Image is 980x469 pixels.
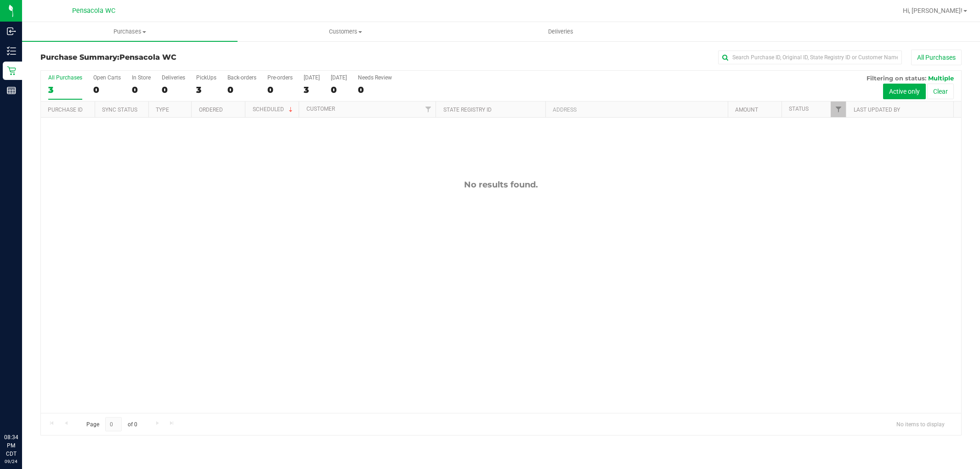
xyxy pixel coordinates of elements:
[735,107,758,113] a: Amount
[162,85,185,95] div: 0
[928,74,954,82] span: Multiple
[93,74,121,81] div: Open Carts
[41,180,961,190] div: No results found.
[304,85,320,95] div: 3
[854,107,900,113] a: Last Updated By
[48,85,82,95] div: 3
[4,458,18,465] p: 09/24
[102,107,137,113] a: Sync Status
[331,85,347,95] div: 0
[119,53,176,62] span: Pensacola WC
[48,74,82,81] div: All Purchases
[536,28,586,36] span: Deliveries
[238,28,453,36] span: Customers
[93,85,121,95] div: 0
[267,85,293,95] div: 0
[545,102,728,118] th: Address
[199,107,223,113] a: Ordered
[7,86,16,95] inline-svg: Reports
[883,84,926,99] button: Active only
[227,74,256,81] div: Back-orders
[358,85,392,95] div: 0
[889,417,952,431] span: No items to display
[48,107,83,113] a: Purchase ID
[40,53,347,62] h3: Purchase Summary:
[911,50,962,65] button: All Purchases
[718,51,902,64] input: Search Purchase ID, Original ID, State Registry ID or Customer Name...
[331,74,347,81] div: [DATE]
[238,22,453,41] a: Customers
[789,106,809,112] a: Status
[22,22,238,41] a: Purchases
[22,28,238,36] span: Purchases
[420,102,436,117] a: Filter
[7,27,16,36] inline-svg: Inbound
[903,7,963,14] span: Hi, [PERSON_NAME]!
[306,106,335,112] a: Customer
[196,74,216,81] div: PickUps
[7,66,16,75] inline-svg: Retail
[927,84,954,99] button: Clear
[267,74,293,81] div: Pre-orders
[453,22,668,41] a: Deliveries
[9,396,37,423] iframe: Resource center
[7,46,16,56] inline-svg: Inventory
[162,74,185,81] div: Deliveries
[253,106,295,113] a: Scheduled
[443,107,492,113] a: State Registry ID
[132,74,151,81] div: In Store
[358,74,392,81] div: Needs Review
[867,74,926,82] span: Filtering on status:
[304,74,320,81] div: [DATE]
[196,85,216,95] div: 3
[132,85,151,95] div: 0
[831,102,846,117] a: Filter
[79,417,145,431] span: Page of 0
[227,85,256,95] div: 0
[156,107,169,113] a: Type
[4,433,18,458] p: 08:34 PM CDT
[72,7,115,15] span: Pensacola WC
